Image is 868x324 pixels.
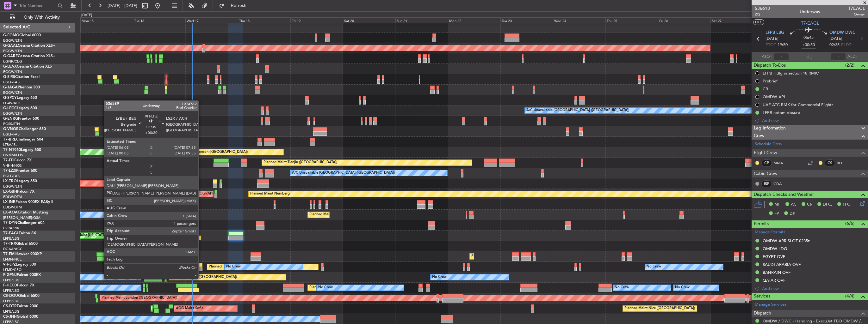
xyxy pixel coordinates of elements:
[3,75,40,79] a: G-SIRSCitation Excel
[343,17,395,23] div: Sat 20
[754,132,765,140] span: Crew
[3,257,22,262] a: LFMN/NCE
[803,35,814,41] span: 06:45
[3,90,22,95] a: EGGW/LTN
[3,117,39,121] a: G-ENRGPraetor 600
[250,189,290,199] div: Planned Maint Nurnberg
[3,33,41,37] a: G-FOMOGlobal 6000
[526,106,629,115] div: A/C Unavailable [GEOGRAPHIC_DATA] ([GEOGRAPHIC_DATA])
[774,211,779,217] span: FP
[3,49,22,53] a: EGGW/LTN
[102,293,177,303] div: Planned Maint London ([GEOGRAPHIC_DATA])
[170,273,237,282] div: AOG Maint Paris ([GEOGRAPHIC_DATA])
[823,201,832,208] span: DFC,
[3,288,20,293] a: LFPB/LBG
[80,17,133,23] div: Mon 15
[763,318,865,324] a: OMDW / DWC - Handling - ExecuJet FBO OMDW / DWC
[847,54,858,60] span: ALDT
[761,180,772,187] div: ISP
[773,181,788,187] a: GDA
[3,299,20,303] a: LFPB/LBG
[3,273,41,277] a: F-GPNJFalcon 900EX
[3,200,15,204] span: LX-INB
[825,159,835,166] div: CS
[766,30,784,36] span: LFPB LBG
[108,3,137,9] span: [DATE] - [DATE]
[133,17,185,23] div: Tue 16
[763,262,801,267] div: SAUDI ARABIA OVF
[763,86,768,92] div: CB
[754,125,786,132] span: Leg Information
[763,278,785,283] div: QATAR OVF
[763,246,787,251] div: OMDW LDG
[3,127,46,131] a: G-VNORChallenger 650
[807,201,812,208] span: CR
[3,294,18,298] span: CS-DOU
[3,169,16,173] span: T7-LZZI
[762,118,865,123] div: Add new
[763,94,785,99] div: OMDW API
[801,20,819,27] span: T7-EAGL
[3,309,20,314] a: LFPB/LBG
[3,80,20,85] a: EGLF/FAB
[3,44,55,48] a: G-GAALCessna Citation XLS+
[3,122,20,126] a: EGSS/STN
[216,1,254,11] button: Refresh
[19,1,56,10] input: Trip Number
[3,38,22,43] a: EGGW/LTN
[432,273,447,282] div: No Crew
[3,86,40,89] a: G-JAGAPhenom 300
[3,96,37,100] a: G-SPCYLegacy 650
[3,252,42,256] a: T7-EMIHawker 900XP
[290,17,343,23] div: Fri 19
[763,238,810,243] div: OMDW ARR SLOT 0235z
[845,220,854,227] span: (6/6)
[185,17,238,23] div: Wed 17
[3,315,17,319] span: CS-JHH
[3,132,20,137] a: EGLF/FAB
[763,70,819,76] div: LFPB Hdlg in section 18 RMK/
[3,106,17,110] span: G-LEGC
[763,110,800,115] div: LFPB notam closure
[3,65,17,69] span: G-LEAX
[774,201,780,208] span: MF
[754,62,786,69] span: Dispatch To-Dos
[3,65,52,69] a: G-LEAXCessna Citation XLS
[500,17,553,23] div: Tue 23
[3,159,32,162] a: T7-FFIFalcon 7X
[754,149,777,157] span: Flight Crew
[763,254,785,259] div: EGYPT OVF
[791,201,797,208] span: AC
[755,229,785,236] a: Manage Permits
[3,117,18,121] span: G-ENRG
[3,215,40,220] a: [PERSON_NAME]/QSA
[152,304,185,313] div: Planned Maint Sofia
[845,293,854,299] span: (4/4)
[3,284,17,287] span: F-HECD
[790,211,795,217] span: DP
[3,252,15,256] span: T7-EMI
[7,12,69,22] button: Only With Activity
[81,13,92,18] div: [DATE]
[3,221,45,225] a: T7-DYNChallenger 604
[3,315,38,319] a: CS-JHHGlobal 6000
[3,148,21,152] span: T7-N1960
[3,190,34,194] a: LX-GBHFalcon 7X
[605,17,658,23] div: Thu 25
[800,9,820,15] div: Underway
[3,242,16,246] span: T7-TRX
[658,17,710,23] div: Fri 26
[3,127,19,131] span: G-VNOR
[3,263,16,267] span: 9H-LPZ
[763,102,834,107] div: UAE ATC RMK for Commercial Flights
[395,17,448,23] div: Sun 21
[3,59,22,64] a: EGNR/CEG
[3,54,55,58] a: G-GARECessna Citation XLS+
[3,169,37,173] a: T7-LZZIPraetor 600
[829,36,842,42] span: [DATE]
[753,19,764,25] button: UTC
[3,211,18,214] span: LX-AOA
[3,267,22,272] a: LFMD/CEQ
[3,86,18,89] span: G-JAGA
[471,252,532,261] div: Planned Maint [GEOGRAPHIC_DATA]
